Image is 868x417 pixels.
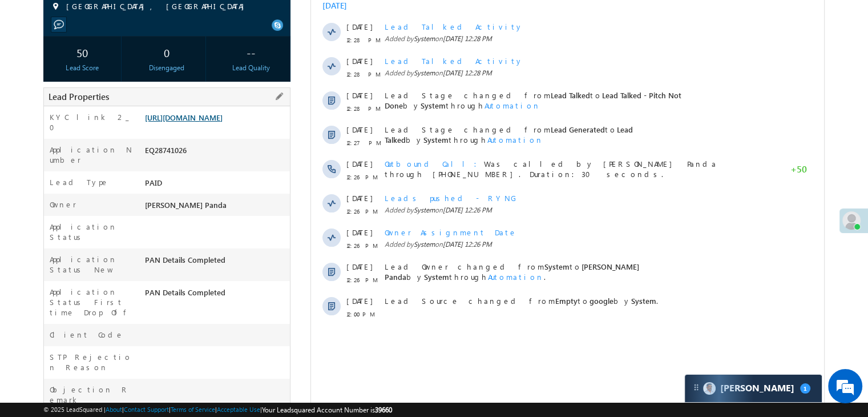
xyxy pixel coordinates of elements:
[196,13,219,23] div: All Time
[35,147,70,158] span: 12:28 PM
[262,406,392,414] span: Your Leadsquared Account Number is
[35,113,70,123] span: 12:28 PM
[35,237,61,247] span: [DATE]
[35,284,70,295] span: 12:26 PM
[132,113,181,121] span: [DATE] 12:28 PM
[11,45,49,55] div: [DATE]
[103,250,124,258] span: System
[215,42,287,63] div: --
[375,406,392,414] span: 39660
[142,145,290,161] div: EQ28741026
[215,63,287,73] div: Lead Quality
[240,134,279,144] span: Lead Talked
[74,134,370,154] span: Lead Talked - Pitch Not Done
[50,199,76,210] label: Owner
[74,112,450,122] span: Added by on
[35,169,61,179] span: [DATE]
[35,340,61,350] span: [DATE]
[479,208,496,222] span: +50
[35,306,61,316] span: [DATE]
[233,306,259,315] span: System
[132,250,181,258] span: [DATE] 12:26 PM
[35,79,70,89] span: 12:28 PM
[74,78,450,88] span: Added by on
[132,78,181,87] span: [DATE] 12:28 PM
[278,340,302,350] span: google
[142,287,290,303] div: PAN Details Completed
[46,63,118,73] div: Lead Score
[74,169,322,189] span: Lead Stage changed from to by through
[240,169,294,178] span: Lead Generated
[112,179,138,189] span: System
[35,319,70,329] span: 12:26 PM
[74,203,406,223] span: Was called by [PERSON_NAME] Panda through [PHONE_NUMBER]. Duration:30 seconds.
[50,254,133,275] label: Application Status New
[177,316,233,326] span: Automation
[49,91,109,102] span: Lead Properties
[106,406,122,413] a: About
[35,66,61,76] span: [DATE]
[50,145,133,165] label: Application Number
[11,9,51,26] span: Activity Type
[74,237,206,247] span: Leads pushed - RYNG
[103,284,124,292] span: System
[35,216,70,226] span: 12:26 PM
[60,13,96,23] div: 171 Selected
[172,9,187,26] span: Time
[50,177,109,187] label: Lead Type
[74,203,173,212] span: Outbound Call
[171,406,215,413] a: Terms of Service
[142,254,290,270] div: PAN Details Completed
[66,1,250,13] span: [GEOGRAPHIC_DATA], [GEOGRAPHIC_DATA]
[74,306,328,326] span: Lead Owner changed from to by through .
[244,340,267,350] span: Empty
[50,112,133,133] label: KYC link 2_0
[35,271,61,282] span: [DATE]
[173,145,229,154] span: Automation
[103,113,124,121] span: System
[131,63,203,73] div: Disengaged
[74,169,322,189] span: Lead Talked
[57,9,143,26] div: Sales Activity,Email Bounced,Email Link Clicked,Email Marked Spam,Email Opened & 166 more..
[50,222,133,242] label: Application Status
[800,383,810,394] span: 1
[145,113,223,122] a: [URL][DOMAIN_NAME]
[74,306,328,326] span: [PERSON_NAME] Panda
[50,384,133,405] label: Objection Remark
[46,42,118,63] div: 50
[684,374,822,403] div: carter-dragCarter[PERSON_NAME]1
[35,203,61,213] span: [DATE]
[35,182,70,192] span: 12:27 PM
[217,406,260,413] a: Acceptable Use
[50,330,124,340] label: Client Code
[74,249,450,259] span: Added by on
[132,284,181,292] span: [DATE] 12:26 PM
[131,42,203,63] div: 0
[110,145,135,154] span: System
[103,78,124,87] span: System
[74,271,206,281] span: Owner Assignment Date
[74,100,212,110] span: Lead Talked Activity
[320,340,345,350] span: System
[35,250,70,260] span: 12:26 PM
[50,287,133,318] label: Application Status First time Drop Off
[43,404,392,415] span: © 2025 LeadSquared | | | | |
[74,134,370,154] span: Lead Stage changed from to by through
[35,100,61,110] span: [DATE]
[74,66,212,75] span: Lead Talked Activity
[176,179,232,189] span: Automation
[74,283,450,294] span: Added by on
[142,177,290,193] div: PAID
[145,200,227,210] span: [PERSON_NAME] Panda
[74,340,347,350] span: Lead Source changed from to by .
[35,353,70,363] span: 12:00 PM
[35,134,61,145] span: [DATE]
[124,406,169,413] a: Contact Support
[113,316,138,326] span: System
[50,352,133,372] label: STP Rejection Reason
